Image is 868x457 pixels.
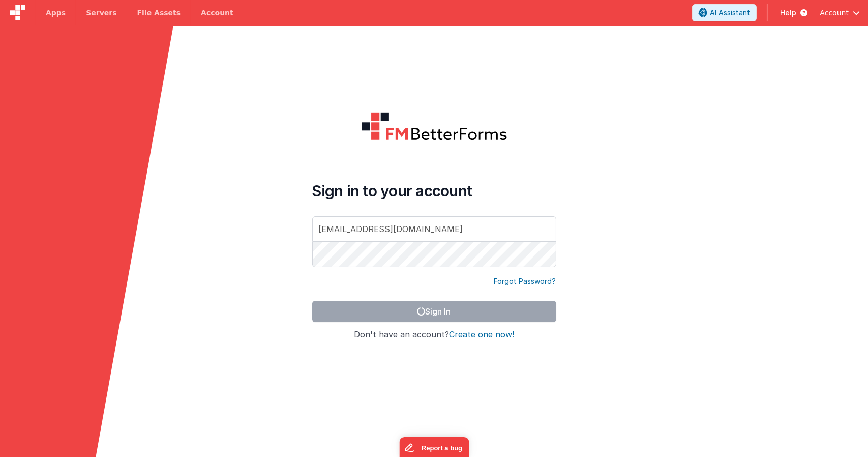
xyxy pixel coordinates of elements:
[780,8,796,18] span: Help
[820,8,860,18] button: Account
[46,8,66,18] span: Apps
[312,330,556,339] h4: Don't have an account?
[137,8,181,18] span: File Assets
[710,8,750,18] span: AI Assistant
[312,216,556,242] input: Email Address
[86,8,116,18] span: Servers
[449,330,514,339] button: Create one now!
[312,301,556,322] button: Sign In
[312,182,556,200] h4: Sign in to your account
[820,8,849,18] span: Account
[494,276,556,287] a: Forgot Password?
[692,4,757,21] button: AI Assistant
